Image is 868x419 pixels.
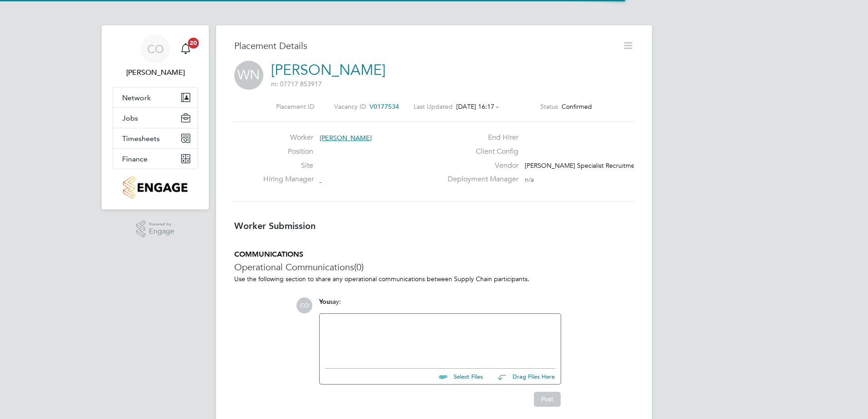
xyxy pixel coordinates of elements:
nav: Main navigation [102,25,209,209]
b: Worker Submission [234,220,316,231]
label: Last Updated [414,102,453,111]
label: Position [263,147,313,156]
button: Jobs [113,108,197,128]
span: [PERSON_NAME] Specialist Recruitment Limited [525,161,664,170]
label: Vacancy ID [334,102,366,111]
label: Hiring Manager [263,175,313,184]
span: Timesheets [122,134,160,143]
h5: COMMUNICATIONS [234,250,634,259]
span: [PERSON_NAME] [320,134,372,142]
label: Deployment Manager [442,175,518,184]
label: Worker [263,133,313,142]
span: Confirmed [562,102,592,111]
span: n/a [525,175,534,184]
span: WN [234,61,263,90]
span: Cheryl O'Toole [113,67,198,78]
span: CO [147,43,164,55]
span: V0177534 [370,102,399,111]
label: Client Config [442,147,518,156]
label: Site [263,161,313,171]
button: Post [534,392,561,406]
span: Engage [149,228,174,235]
a: CO[PERSON_NAME] [113,34,198,78]
h3: Placement Details [234,40,616,52]
img: countryside-properties-logo-retina.png [123,176,187,199]
label: Vendor [442,161,518,171]
span: Network [122,93,151,102]
button: Drag Files Here [490,367,555,386]
div: say: [319,297,561,313]
span: [DATE] 16:17 - [456,102,498,111]
a: 20 [177,34,195,63]
p: Use the following section to share any operational communications between Supply Chain participants. [234,275,634,283]
label: Placement ID [276,102,314,111]
label: Status [540,102,558,111]
span: You [319,298,330,306]
span: Powered by [149,220,174,228]
h3: Operational Communications [234,261,634,273]
a: Go to home page [113,176,198,199]
span: CO [296,297,312,313]
button: Timesheets [113,128,197,148]
button: Finance [113,149,197,169]
span: Jobs [122,114,138,122]
a: [PERSON_NAME] [271,61,385,79]
span: Finance [122,155,148,163]
span: m: 07717 853917 [271,80,322,88]
label: End Hirer [442,133,518,142]
span: (0) [354,261,364,273]
span: 20 [188,38,199,49]
a: Powered byEngage [136,220,175,238]
button: Network [113,88,197,107]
